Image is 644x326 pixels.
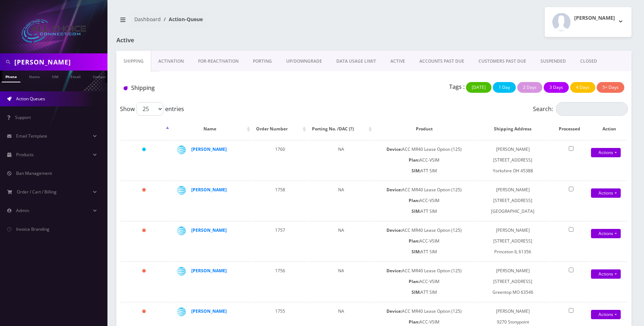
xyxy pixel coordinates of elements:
[161,15,203,23] li: Action-Queue
[116,12,369,32] nav: breadcrumb
[15,114,31,120] span: Support
[253,140,308,180] td: 1760
[136,102,163,116] select: Showentries
[308,221,374,261] td: NA
[591,269,621,279] a: Actions
[374,119,474,139] th: Product
[412,208,420,214] b: SIM:
[449,82,465,91] p: Tags :
[121,119,171,139] th: : activate to sort column descending
[16,207,29,214] span: Admin
[191,227,227,233] a: [PERSON_NAME]
[412,289,420,295] b: SIM:
[25,71,43,82] a: Name
[151,51,191,72] a: Activation
[16,152,34,158] span: Products
[545,7,631,37] button: [PERSON_NAME]
[386,227,402,233] b: Device:
[544,82,569,93] button: 3 Days
[89,71,113,82] a: Company
[471,51,533,72] a: CUSTOMERS PAST DUE
[409,278,419,284] b: Plan:
[374,140,474,180] td: ACC MR40 Lease Option (125) ACC-VSIM ATT SIM
[16,133,47,139] span: Email Template
[412,168,420,174] b: SIM:
[574,15,615,21] h2: [PERSON_NAME]
[134,16,161,23] a: Dashboard
[279,51,329,72] a: UP/DOWNGRADE
[475,140,551,180] td: [PERSON_NAME] [STREET_ADDRESS] Yorkshire OH 45388
[246,51,279,72] a: PORTING
[412,51,471,72] a: ACCOUNTS PAST DUE
[17,189,57,195] span: Order / Cart / Billing
[386,268,402,274] b: Device:
[533,102,628,116] label: Search:
[116,51,151,72] a: Shipping
[2,71,20,82] a: Phone
[466,82,491,93] button: [DATE]
[16,96,45,102] span: Action Queues
[329,51,383,72] a: DATA USAGE LIMIT
[191,146,227,152] a: [PERSON_NAME]
[409,319,419,325] b: Plan:
[409,197,419,203] b: Plan:
[591,229,621,238] a: Actions
[570,82,595,93] button: 4 Days
[374,181,474,220] td: ACC MR40 Lease Option (125) ACC-VSIM ATT SIM
[533,51,573,72] a: SUSPENDED
[386,187,402,193] b: Device:
[191,308,227,314] a: [PERSON_NAME]
[591,119,627,139] th: Action
[552,119,591,139] th: Processed: activate to sort column ascending
[16,226,49,232] span: Invoice Branding
[67,71,84,82] a: Email
[475,181,551,220] td: [PERSON_NAME] [STREET_ADDRESS] [GEOGRAPHIC_DATA]
[591,310,621,319] a: Actions
[597,82,624,93] button: 5+ Days
[191,187,227,193] a: [PERSON_NAME]
[253,262,308,301] td: 1756
[493,82,516,93] button: 1 Day
[191,51,246,72] a: FOR-REActivation
[253,181,308,220] td: 1758
[409,157,419,163] b: Plan:
[308,119,374,139] th: Porting No. /DAC (?): activate to sort column ascending
[556,102,628,116] input: Search:
[308,140,374,180] td: NA
[409,238,419,244] b: Plan:
[124,86,128,90] img: Shipping
[475,221,551,261] td: [PERSON_NAME] [STREET_ADDRESS] Princeton IL 61356
[517,82,542,93] button: 2 Days
[191,268,227,274] a: [PERSON_NAME]
[573,51,604,72] a: CLOSED
[475,119,551,139] th: Shipping Address
[591,188,621,198] a: Actions
[475,262,551,301] td: [PERSON_NAME] [STREET_ADDRESS] Greentop MO 63546
[48,71,62,82] a: SIM
[21,19,86,43] img: All Choice Connect
[308,262,374,301] td: NA
[253,119,308,139] th: Order Number: activate to sort column ascending
[116,37,281,44] h1: Active
[383,51,412,72] a: ACTIVE
[120,102,184,116] label: Show entries
[591,148,621,157] a: Actions
[374,221,474,261] td: ACC MR40 Lease Option (125) ACC-VSIM ATT SIM
[253,221,308,261] td: 1757
[412,249,420,255] b: SIM:
[386,308,402,314] b: Device:
[374,262,474,301] td: ACC MR40 Lease Option (125) ACC-VSIM ATT SIM
[124,85,283,91] h1: Shipping
[16,170,52,176] span: Ban Management
[386,146,402,152] b: Device:
[308,181,374,220] td: NA
[172,119,252,139] th: Name: activate to sort column ascending
[14,55,106,69] input: Search in Company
